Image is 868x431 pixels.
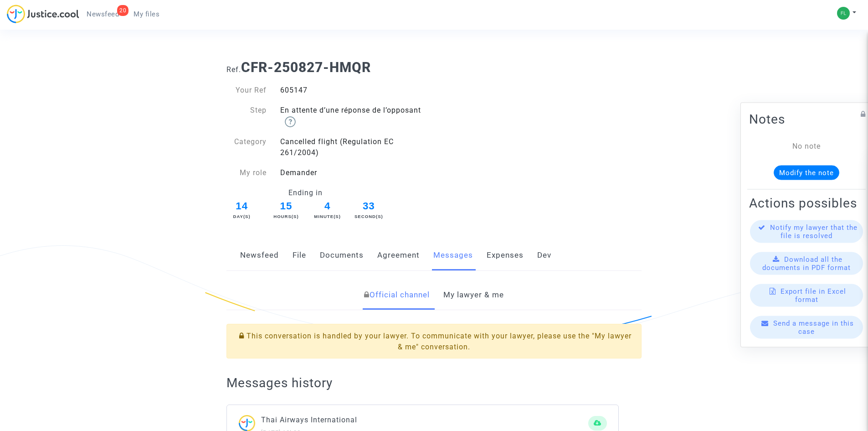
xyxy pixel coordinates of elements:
[226,65,241,74] span: Ref.
[285,116,296,127] img: help.svg
[770,223,858,239] span: Notify my lawyer that the file is resolved
[87,10,119,18] span: Newsfeed
[762,255,851,271] span: Download all the documents in PDF format
[749,195,864,211] h2: Actions possibles
[126,7,167,21] a: My files
[79,7,126,21] a: 20Newsfeed
[273,136,434,158] div: Cancelled flight (Regulation EC 261/2004)
[364,280,430,310] a: Official channel
[314,213,341,220] div: Minute(s)
[293,240,306,270] a: File
[537,240,551,270] a: Dev
[240,240,279,270] a: Newsfeed
[226,198,258,214] span: 14
[314,198,341,214] span: 4
[226,375,642,391] h2: Messages history
[220,85,273,96] div: Your Ref
[377,240,420,270] a: Agreement
[134,10,159,18] span: My files
[320,240,364,270] a: Documents
[353,213,385,220] div: Second(s)
[270,213,303,220] div: Hours(s)
[220,105,273,127] div: Step
[749,111,864,127] h2: Notes
[261,414,588,426] p: Thai Airways International
[220,167,273,178] div: My role
[226,324,642,358] div: This conversation is handled by your lawyer. To communicate with your lawyer, please use the "My ...
[774,165,839,180] button: Modify the note
[763,140,850,151] div: No note
[220,136,273,158] div: Category
[273,85,434,96] div: 605147
[117,5,128,16] div: 20
[781,287,846,303] span: Export file in Excel format
[353,198,385,214] span: 33
[837,7,850,20] img: 27626d57a3ba4a5b969f53e3f2c8e71c
[270,198,303,214] span: 15
[433,240,473,270] a: Messages
[773,319,854,335] span: Send a message in this case
[220,187,391,198] div: Ending in
[487,240,524,270] a: Expenses
[226,213,258,220] div: Day(s)
[241,59,371,75] b: CFR-250827-HMQR
[7,5,79,23] img: jc-logo.svg
[443,280,504,310] a: My lawyer & me
[273,105,434,127] div: En attente d’une réponse de l’opposant
[273,167,434,178] div: Demander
